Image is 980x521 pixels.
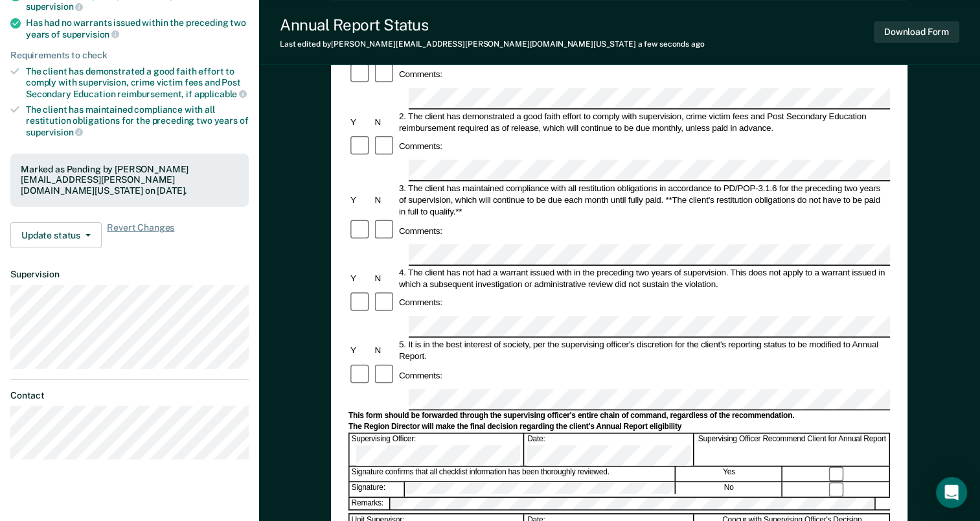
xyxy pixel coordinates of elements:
[397,225,444,237] div: Comments:
[397,339,890,362] div: 5. It is in the best interest of society, per the supervising officer's discretion for the client...
[373,194,397,205] div: N
[373,116,397,128] div: N
[397,266,890,290] div: 4. The client has not had a warrant issued with in the preceding two years of supervision. This d...
[397,110,890,133] div: 2. The client has demonstrated a good faith effort to comply with supervision, crime victim fees ...
[21,164,238,196] div: Marked as Pending by [PERSON_NAME][EMAIL_ADDRESS][PERSON_NAME][DOMAIN_NAME][US_STATE] on [DATE].
[348,272,372,284] div: Y
[397,369,444,381] div: Comments:
[676,482,782,496] div: No
[936,477,967,508] div: Open Intercom Messenger
[350,434,525,466] div: Supervising Officer:
[107,222,174,248] span: Revert Changes
[280,16,705,34] div: Annual Report Status
[348,411,890,421] div: This form should be forwarded through the supervising officer's entire chain of command, regardle...
[676,467,782,481] div: Yes
[10,222,102,248] button: Update status
[26,66,249,99] div: The client has demonstrated a good faith effort to comply with supervision, crime victim fees and...
[348,116,372,128] div: Y
[695,434,890,466] div: Supervising Officer Recommend Client for Annual Report
[525,434,694,466] div: Date:
[874,21,959,43] button: Download Form
[26,1,83,12] span: supervision
[638,40,705,49] span: a few seconds ago
[397,297,444,308] div: Comments:
[397,141,444,152] div: Comments:
[26,17,249,40] div: Has had no warrants issued within the preceding two years of
[26,127,83,137] span: supervision
[348,194,372,205] div: Y
[373,272,397,284] div: N
[194,89,247,99] span: applicable
[350,482,405,496] div: Signature:
[10,269,249,280] dt: Supervision
[348,345,372,356] div: Y
[350,498,391,509] div: Remarks:
[26,104,249,137] div: The client has maintained compliance with all restitution obligations for the preceding two years of
[397,69,444,80] div: Comments:
[280,40,705,49] div: Last edited by [PERSON_NAME][EMAIL_ADDRESS][PERSON_NAME][DOMAIN_NAME][US_STATE]
[10,50,249,61] div: Requirements to check
[62,29,119,40] span: supervision
[10,390,249,401] dt: Contact
[373,345,397,356] div: N
[348,422,890,432] div: The Region Director will make the final decision regarding the client's Annual Report eligibility
[350,467,676,481] div: Signature confirms that all checklist information has been thoroughly reviewed.
[397,182,890,217] div: 3. The client has maintained compliance with all restitution obligations in accordance to PD/POP-...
